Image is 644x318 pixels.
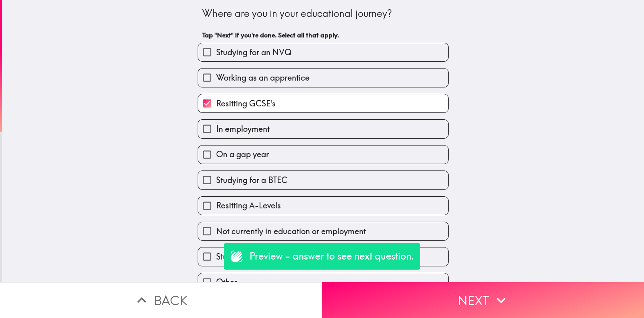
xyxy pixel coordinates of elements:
[198,197,448,215] button: Resitting A-Levels
[202,7,444,21] div: Where are you in your educational journey?
[250,249,414,263] p: Preview - answer to see next question.
[202,31,444,39] h6: Tap "Next" if you're done. Select all that apply.
[198,69,448,87] button: Working as an apprentice
[216,98,276,109] span: Resitting GCSE's
[198,43,448,61] button: Studying for an NVQ
[216,175,287,186] span: Studying for a BTEC
[198,273,448,291] button: Other
[216,149,269,160] span: On a gap year
[216,226,366,237] span: Not currently in education or employment
[216,47,291,58] span: Studying for an NVQ
[198,145,448,164] button: On a gap year
[216,276,237,288] span: Other
[216,200,281,211] span: Resitting A-Levels
[198,171,448,189] button: Studying for a BTEC
[198,222,448,240] button: Not currently in education or employment
[198,94,448,112] button: Resitting GCSE's
[198,120,448,138] button: In employment
[198,247,448,266] button: Studying for A-Levels
[216,72,310,83] span: Working as an apprentice
[322,282,644,318] button: Next
[216,251,293,262] span: Studying for A-Levels
[216,123,270,135] span: In employment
